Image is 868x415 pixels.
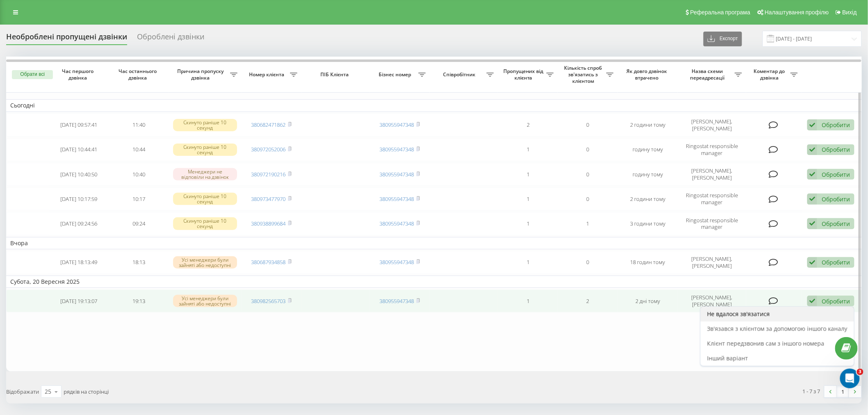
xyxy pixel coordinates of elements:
td: 10:44 [109,138,169,161]
div: Обробити [822,146,850,153]
span: ПІБ Клієнта [308,71,363,78]
span: Час останнього дзвінка [116,68,162,81]
td: [DATE] 09:57:41 [49,114,109,137]
a: 380955947348 [380,121,414,128]
td: 2 години тому [618,187,678,210]
td: 2 дні тому [618,290,678,312]
a: 380982565703 [251,297,286,305]
td: [PERSON_NAME], [PERSON_NAME] [678,163,746,186]
td: 1 [498,138,558,161]
td: годину тому [618,138,678,161]
td: 1 [558,212,618,235]
a: 1 [837,386,849,397]
span: Налаштування профілю [765,9,829,16]
a: 380955947348 [380,146,414,153]
td: Ringostat responsible manager [678,138,746,161]
td: Ringostat responsible manager [678,212,746,235]
span: Назва схеми переадресації [682,68,735,81]
td: Ringostat responsible manager [678,187,746,210]
td: 1 [498,187,558,210]
div: Обробити [822,258,850,266]
td: 1 [498,163,558,186]
td: 18:13 [109,251,169,274]
span: Кількість спроб зв'язатись з клієнтом [562,65,606,84]
td: 10:40 [109,163,169,186]
td: [DATE] 10:17:59 [49,187,109,210]
div: Скинуто раніше 10 секунд [173,144,238,156]
span: Реферальна програма [690,9,751,16]
div: 25 [45,388,51,396]
span: Бізнес номер [374,71,418,78]
span: Час першого дзвінка [56,68,102,81]
a: 380972190216 [251,171,286,178]
td: 1 [498,212,558,235]
div: Менеджери не відповіли на дзвінок [173,168,238,180]
button: Обрати всі [12,70,53,79]
td: 2 години тому [618,114,678,137]
span: Коментар до дзвінка [750,68,790,81]
td: 1 [498,251,558,274]
span: Вихід [843,9,857,16]
a: 380955947348 [380,258,414,266]
a: 380955947348 [380,297,414,305]
a: 380955947348 [380,220,414,227]
td: 3 години тому [618,212,678,235]
td: 18 годин тому [618,251,678,274]
span: Причина пропуску дзвінка [173,68,230,81]
span: Інший варіант [707,354,748,362]
td: 0 [558,138,618,161]
td: [DATE] 09:24:56 [49,212,109,235]
td: [DATE] 18:13:49 [49,251,109,274]
div: Необроблені пропущені дзвінки [6,32,127,45]
span: Клієнт передзвонив сам з іншого номера [707,340,825,347]
iframe: Intercom live chat [840,369,860,388]
td: Сьогодні [6,99,862,112]
td: 0 [558,114,618,137]
div: Обробити [822,297,850,305]
td: 2 [498,114,558,137]
td: 0 [558,163,618,186]
td: [DATE] 10:44:41 [49,138,109,161]
td: Субота, 20 Вересня 2025 [6,276,862,288]
td: 11:40 [109,114,169,137]
a: 380973477970 [251,195,286,203]
td: Вчора [6,237,862,249]
td: [PERSON_NAME], [PERSON_NAME] [678,251,746,274]
td: [PERSON_NAME], [PERSON_NAME] [678,114,746,137]
span: Зв'язався з клієнтом за допомогою іншого каналу [707,325,847,333]
div: Усі менеджери були зайняті або недоступні [173,256,238,269]
a: 380938899684 [251,220,286,227]
div: Скинуто раніше 10 секунд [173,217,238,230]
a: 380955947348 [380,171,414,178]
span: рядків на сторінці [64,388,109,395]
div: Обробити [822,171,850,178]
td: 09:24 [109,212,169,235]
div: Обробити [822,195,850,203]
span: Відображати [6,388,39,395]
span: Як довго дзвінок втрачено [625,68,671,81]
div: Скинуто раніше 10 секунд [173,193,238,205]
div: Оброблені дзвінки [137,32,204,45]
td: 10:17 [109,187,169,210]
td: годину тому [618,163,678,186]
td: [DATE] 10:40:50 [49,163,109,186]
button: Експорт [704,32,742,46]
span: 3 [857,369,863,375]
a: 380687934858 [251,258,286,266]
div: 1 - 7 з 7 [803,387,820,395]
a: 380972052006 [251,146,286,153]
td: [DATE] 19:13:07 [49,290,109,312]
span: Співробітник [434,71,487,78]
div: Усі менеджери були зайняті або недоступні [173,295,238,307]
span: Не вдалося зв'язатися [707,310,770,318]
div: Обробити [822,121,850,129]
span: Пропущених від клієнта [502,68,546,81]
a: 380682471862 [251,121,286,128]
div: Скинуто раніше 10 секунд [173,119,238,131]
td: 1 [498,290,558,312]
span: Номер клієнта [246,71,290,78]
td: 2 [558,290,618,312]
td: 19:13 [109,290,169,312]
td: 0 [558,251,618,274]
a: 380955947348 [380,195,414,203]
